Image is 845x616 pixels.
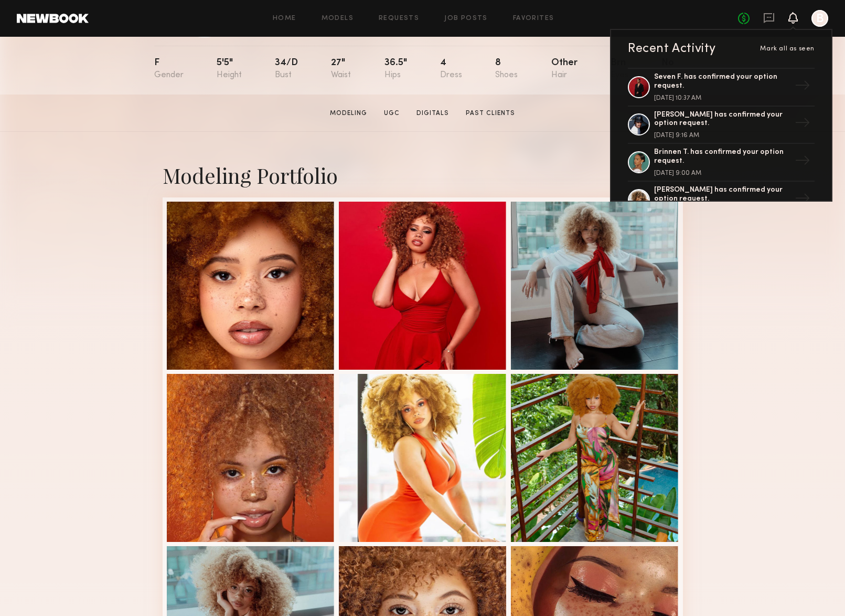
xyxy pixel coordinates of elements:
[654,170,790,176] div: [DATE] 9:00 AM
[654,132,790,139] div: [DATE] 9:16 AM
[654,186,790,204] div: [PERSON_NAME] has confirmed your option request.
[326,109,371,118] a: Modeling
[154,58,184,80] div: F
[217,58,242,80] div: 5'5"
[513,15,554,22] a: Favorites
[440,58,462,80] div: 4
[379,15,419,22] a: Requests
[760,46,815,52] span: Mark all as seen
[412,109,453,118] a: Digitals
[628,43,716,55] div: Recent Activity
[384,58,407,80] div: 36.5"
[654,148,790,166] div: Brinnen T. has confirmed your option request.
[790,149,815,176] div: →
[551,58,577,80] div: Other
[444,15,488,22] a: Job Posts
[462,109,519,118] a: Past Clients
[628,144,815,182] a: Brinnen T. has confirmed your option request.[DATE] 9:00 AM→
[495,58,518,80] div: 8
[790,186,815,214] div: →
[811,10,828,27] a: B
[275,58,298,80] div: 34/d
[380,109,404,118] a: UGC
[322,15,354,22] a: Models
[628,68,815,107] a: Seven F. has confirmed your option request.[DATE] 10:37 AM→
[331,58,351,80] div: 27"
[163,161,683,189] div: Modeling Portfolio
[790,74,815,101] div: →
[628,182,815,220] a: [PERSON_NAME] has confirmed your option request.→
[654,73,790,91] div: Seven F. has confirmed your option request.
[273,15,296,22] a: Home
